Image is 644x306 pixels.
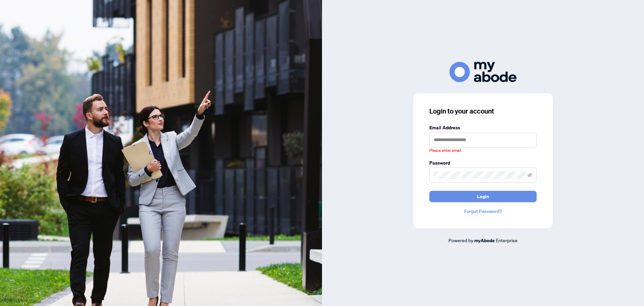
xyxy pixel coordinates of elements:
span: eye-invisible [528,173,532,177]
span: Login [477,191,489,202]
img: ma-logo [449,62,517,82]
h3: Login to your account [429,106,537,116]
a: myAbode [474,237,495,244]
span: Powered by [448,237,473,243]
span: Please enter email [429,147,461,154]
label: Email Address [429,124,537,131]
label: Password [429,159,537,167]
span: Enterprise [496,237,518,243]
button: Login [429,191,537,202]
a: Forgot Password? [429,208,537,215]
